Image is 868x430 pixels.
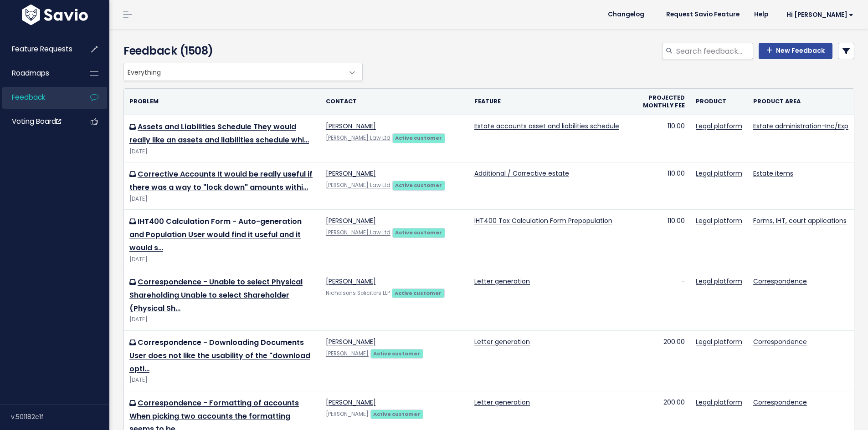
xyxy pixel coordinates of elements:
a: Estate administration-Inc/Exp [753,121,848,131]
a: Correspondence [753,337,807,346]
th: Feature [469,89,625,115]
span: Voting Board [12,116,61,126]
a: [PERSON_NAME] [326,337,376,346]
a: [PERSON_NAME] [326,350,369,357]
a: Legal platform [696,216,742,225]
a: Active customer [392,180,445,189]
a: New Feedback [759,43,832,59]
a: Forms, IHT, court applications [753,216,847,225]
th: Product Area [748,89,854,115]
a: [PERSON_NAME] [326,277,376,286]
div: [DATE] [129,315,315,324]
span: Roadmaps [12,68,49,78]
span: Everything [124,63,344,81]
a: Correspondence [753,398,807,407]
a: Active customer [392,288,445,297]
a: Active customer [370,409,423,418]
a: Voting Board [2,111,76,132]
strong: Active customer [395,134,442,142]
div: [DATE] [129,255,315,264]
a: Correspondence [753,277,807,286]
strong: Active customer [373,350,420,357]
th: Contact [320,89,469,115]
a: Assets and Liabilities Schedule They would really like an assets and liabilities schedule whi… [129,121,309,145]
span: Everything [123,63,363,81]
th: Product [690,89,748,115]
strong: Active customer [395,289,442,297]
a: Letter generation [474,398,530,407]
span: Changelog [608,11,644,18]
th: Projected monthly fee [625,89,690,115]
a: Legal platform [696,169,742,178]
a: Feedback [2,87,76,108]
img: logo-white.9d6f32f41409.svg [20,5,90,25]
h4: Feedback (1508) [123,43,358,59]
a: Request Savio Feature [659,8,747,21]
a: Letter generation [474,337,530,346]
a: [PERSON_NAME] [326,398,376,407]
div: [DATE] [129,147,315,157]
td: - [625,270,690,331]
a: [PERSON_NAME] Law Ltd [326,182,390,189]
span: Feature Requests [12,44,72,54]
a: IHT400 Calculation Form - Auto-generation and Population User would find it useful and it would s… [129,216,302,253]
a: Nicholsons Solicitors LLP [326,289,390,297]
a: IHT400 Tax Calculation Form Prepopulation [474,216,612,225]
a: Legal platform [696,337,742,346]
a: Active customer [392,133,445,142]
a: Legal platform [696,398,742,407]
a: Corrective Accounts It would be really useful if there was a way to "lock down" amounts withi… [129,169,313,192]
a: Additional / Corrective estate [474,169,569,178]
input: Search feedback... [675,43,753,59]
a: [PERSON_NAME] [326,216,376,225]
th: Problem [124,89,320,115]
a: [PERSON_NAME] [326,169,376,178]
div: [DATE] [129,375,315,385]
a: Help [747,8,776,21]
a: Feature Requests [2,39,76,60]
td: 110.00 [625,115,690,162]
strong: Active customer [395,182,442,189]
td: 200.00 [625,330,690,391]
a: Active customer [392,228,445,237]
a: [PERSON_NAME] Law Ltd [326,134,390,142]
span: Feedback [12,92,45,102]
strong: Active customer [395,229,442,236]
a: Active customer [370,349,423,358]
span: Hi [PERSON_NAME] [786,11,853,18]
td: 110.00 [625,210,690,270]
a: Estate items [753,169,793,178]
a: Hi [PERSON_NAME] [776,8,861,22]
td: 110.00 [625,162,690,210]
a: Letter generation [474,277,530,286]
a: Estate accounts asset and liabilities schedule [474,121,619,131]
a: Roadmaps [2,63,76,84]
a: [PERSON_NAME] Law Ltd [326,229,390,236]
a: Correspondence - Downloading Documents User does not like the usability of the "download opti… [129,337,310,374]
a: [PERSON_NAME] [326,121,376,131]
a: Correspondence - Unable to select Physical Shareholding Unable to select Shareholder (Physical Sh… [129,277,303,314]
a: Legal platform [696,121,742,131]
a: [PERSON_NAME] [326,410,369,418]
a: Legal platform [696,277,742,286]
div: v.501182c1f [11,405,109,429]
strong: Active customer [373,410,420,418]
div: [DATE] [129,194,315,204]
